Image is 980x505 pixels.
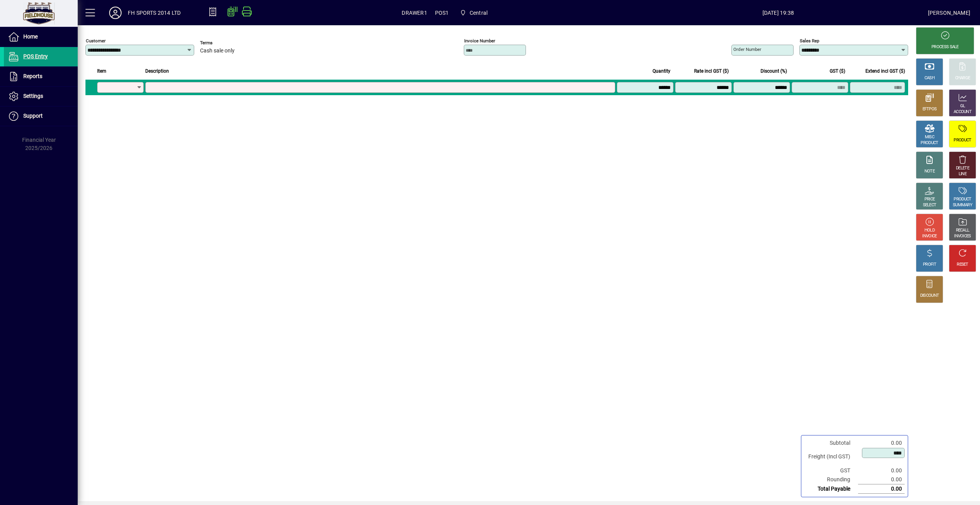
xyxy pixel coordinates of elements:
[653,67,670,75] span: Quantity
[956,228,970,233] div: RECALL
[804,466,858,475] td: GST
[956,165,969,171] div: DELETE
[23,93,43,99] span: Settings
[435,7,449,19] span: POS1
[804,448,858,466] td: Freight (Incl GST)
[761,67,787,75] span: Discount (%)
[865,67,905,75] span: Extend incl GST ($)
[957,262,968,268] div: RESET
[804,484,858,494] td: Total Payable
[928,7,970,19] div: [PERSON_NAME]
[830,67,845,75] span: GST ($)
[931,44,959,50] div: PROCESS SALE
[925,134,934,140] div: MISC
[200,48,235,54] span: Cash sale only
[103,6,128,20] button: Profile
[800,38,819,44] mat-label: Sales rep
[924,75,935,81] div: CASH
[23,33,38,40] span: Home
[456,6,491,20] span: Central
[4,87,78,106] a: Settings
[924,197,935,202] div: PRICE
[923,262,936,268] div: PROFIT
[858,484,905,494] td: 0.00
[23,73,42,79] span: Reports
[858,475,905,484] td: 0.00
[464,38,495,44] mat-label: Invoice number
[694,67,729,75] span: Rate incl GST ($)
[953,202,972,208] div: SUMMARY
[402,7,427,19] span: DRAWER1
[23,113,43,119] span: Support
[145,67,169,75] span: Description
[858,466,905,475] td: 0.00
[128,7,181,19] div: FH SPORTS 2014 LTD
[960,103,965,109] div: GL
[86,38,106,44] mat-label: Customer
[923,106,937,112] div: EFTPOS
[922,233,936,239] div: INVOICE
[4,106,78,126] a: Support
[924,169,935,174] div: NOTE
[954,233,971,239] div: INVOICES
[23,53,48,59] span: POS Entry
[470,7,487,19] span: Central
[628,7,928,19] span: [DATE] 19:38
[959,171,966,177] div: LINE
[954,109,971,115] div: ACCOUNT
[955,75,970,81] div: CHARGE
[924,228,935,233] div: HOLD
[4,27,78,47] a: Home
[804,475,858,484] td: Rounding
[923,202,936,208] div: SELECT
[858,439,905,448] td: 0.00
[954,197,971,202] div: PRODUCT
[804,439,858,448] td: Subtotal
[954,138,971,143] div: PRODUCT
[920,293,939,299] div: DISCOUNT
[921,140,938,146] div: PRODUCT
[4,67,78,86] a: Reports
[97,67,106,75] span: Item
[200,40,247,45] span: Terms
[733,47,761,52] mat-label: Order number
